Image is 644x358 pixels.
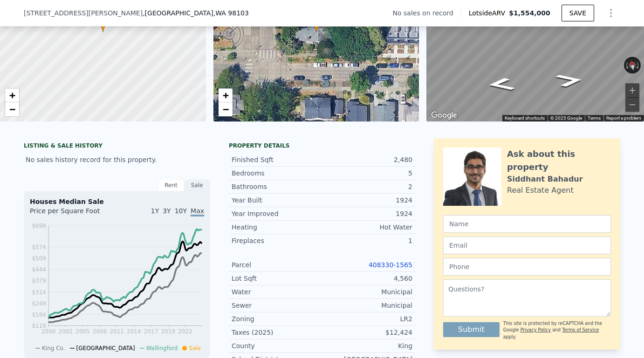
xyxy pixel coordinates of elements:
div: No sales on record [393,8,461,18]
div: Year Improved [232,209,322,218]
div: County [232,341,322,351]
tspan: 2000 [41,328,56,335]
a: Zoom out [5,102,19,116]
path: Go West, N 41st St [475,74,527,95]
a: Privacy Policy [521,327,551,332]
tspan: $444 [32,266,46,273]
span: − [9,103,15,115]
button: Zoom out [625,98,639,112]
a: Zoom out [219,102,233,116]
a: Terms of Service [562,327,599,332]
span: Lotside ARV [469,8,509,18]
input: Email [443,236,611,254]
tspan: 2011 [110,328,124,335]
div: Siddhant Bahadur [507,174,583,185]
button: Submit [443,322,500,337]
span: [GEOGRAPHIC_DATA] [76,345,135,351]
a: Zoom in [219,88,233,102]
div: Rent [158,179,184,191]
button: Keyboard shortcuts [505,115,545,122]
div: Property details [229,142,415,149]
div: Hot Water [322,223,412,232]
tspan: 2014 [127,328,141,335]
div: Finished Sqft [232,155,322,164]
tspan: $314 [32,289,46,296]
button: Rotate counterclockwise [624,57,629,74]
a: Terms [588,115,601,121]
tspan: 2002 [58,328,73,335]
div: Year Built [232,196,322,205]
div: 2,480 [322,155,412,164]
div: Bathrooms [232,182,322,191]
button: Rotate clockwise [636,57,641,74]
div: Lot Sqft [232,274,322,283]
span: Wallingford [146,345,178,351]
a: Zoom in [5,88,19,102]
a: Open this area in Google Maps (opens a new window) [429,109,459,122]
span: , [GEOGRAPHIC_DATA] [143,8,249,18]
tspan: $184 [32,311,46,318]
tspan: 2005 [75,328,90,335]
div: Zoning [232,314,322,324]
div: Sewer [232,301,322,310]
span: King Co. [42,345,65,351]
div: 2 [322,182,412,191]
span: , WA 98103 [213,9,249,17]
div: Price per Square Foot [30,206,117,221]
div: King [322,341,412,351]
tspan: 2008 [93,328,107,335]
span: 10Y [175,207,187,215]
span: $1,554,000 [509,9,550,17]
button: Show Options [602,4,620,22]
div: Houses Median Sale [30,197,204,206]
button: Zoom in [625,83,639,97]
div: Bedrooms [232,169,322,178]
div: Municipal [322,301,412,310]
div: $12,424 [322,328,412,337]
tspan: $379 [32,277,46,284]
path: Go East, N 41st St [544,70,595,90]
tspan: 2022 [178,328,192,335]
div: Water [232,287,322,297]
input: Name [443,215,611,233]
div: 1 [322,236,412,245]
div: 5 [322,169,412,178]
button: Reset the view [627,56,637,74]
span: [STREET_ADDRESS][PERSON_NAME] [24,8,143,18]
div: Ask about this property [507,148,611,174]
div: 1924 [322,209,412,218]
div: 1924 [322,196,412,205]
span: 1Y [151,207,159,215]
div: 4,560 [322,274,412,283]
span: Max [191,207,204,216]
span: + [9,89,15,101]
div: No sales history record for this property. [24,151,210,168]
tspan: $698 [32,223,46,229]
button: SAVE [562,5,594,21]
tspan: 2017 [144,328,158,335]
tspan: $249 [32,300,46,307]
span: + [222,89,228,101]
a: Report a problem [606,115,641,121]
div: Municipal [322,287,412,297]
input: Phone [443,258,611,276]
tspan: 2019 [161,328,175,335]
span: − [222,103,228,115]
img: Google [429,109,459,122]
span: 3Y [163,207,171,215]
span: © 2025 Google [550,115,582,121]
tspan: $509 [32,255,46,262]
div: Heating [232,223,322,232]
tspan: $574 [32,244,46,250]
div: LR2 [322,314,412,324]
div: Sale [184,179,210,191]
div: LISTING & SALE HISTORY [24,142,210,151]
div: This site is protected by reCAPTCHA and the Google and apply. [503,320,611,340]
span: Sale [189,345,201,351]
tspan: $119 [32,323,46,329]
div: Real Estate Agent [507,185,574,196]
div: Fireplaces [232,236,322,245]
a: 408330-1565 [369,261,412,269]
div: Taxes (2025) [232,328,322,337]
div: Parcel [232,260,322,270]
